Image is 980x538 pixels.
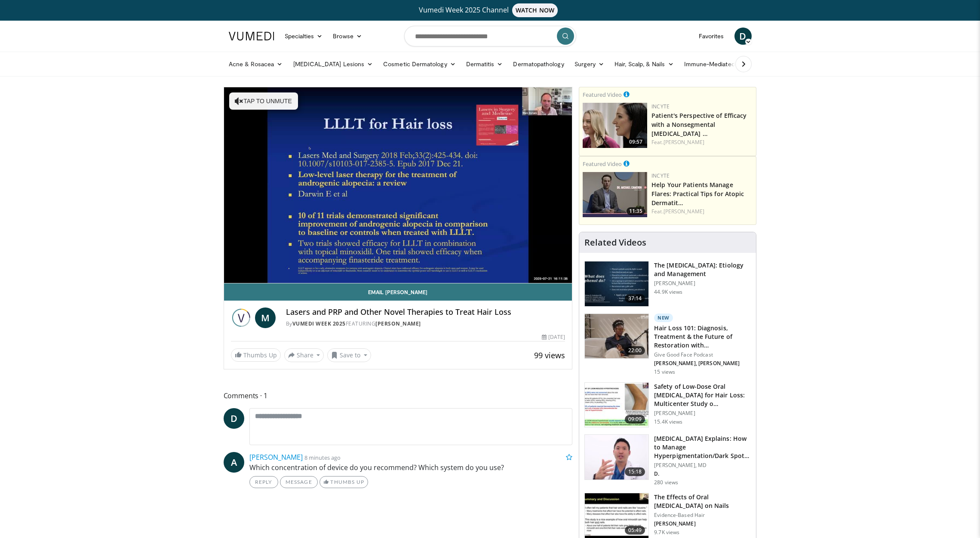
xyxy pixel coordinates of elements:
a: Dermatopathology [508,55,569,73]
img: 55e8f689-9f13-4156-9bbf-8a5cd52332a5.150x105_q85_crop-smart_upscale.jpg [585,493,648,538]
span: 05:49 [625,526,645,535]
a: 09:09 Safety of Low-Dose Oral [MEDICAL_DATA] for Hair Loss: Multicenter Study o… [PERSON_NAME] 15... [584,382,751,428]
a: Reply [249,476,278,488]
a: Incyte [651,172,670,179]
span: 09:57 [627,138,645,146]
h3: [MEDICAL_DATA] Explains: How to Manage Hyperpigmentation/Dark Spots o… [654,434,751,460]
h4: Lasers and PRP and Other Novel Therapies to Treat Hair Loss [286,307,565,317]
button: Tap to unmute [229,92,298,110]
a: Help Your Patients Manage Flares: Practical Tips for Atopic Dermatit… [651,181,744,207]
h3: Safety of Low-Dose Oral [MEDICAL_DATA] for Hair Loss: Multicenter Study o… [654,382,751,408]
p: [PERSON_NAME], [PERSON_NAME] [654,360,751,367]
div: Feat. [651,208,753,215]
a: Vumedi Week 2025 [292,320,346,327]
div: [DATE] [542,333,565,341]
a: D [734,28,752,45]
a: M [255,307,276,328]
span: 09:09 [625,415,645,424]
p: 15 views [654,369,675,375]
a: 22:00 New Hair Loss 101: Diagnosis, Treatment & the Future of Restoration with… Give Good Face Po... [584,314,751,375]
img: 601112bd-de26-4187-b266-f7c9c3587f14.png.150x105_q85_crop-smart_upscale.jpg [583,172,647,217]
a: 09:57 [583,103,647,148]
p: Evidence-Based Hair [654,512,751,519]
img: 83a686ce-4f43-4faf-a3e0-1f3ad054bd57.150x105_q85_crop-smart_upscale.jpg [585,383,648,427]
small: Featured Video [583,160,622,168]
p: [PERSON_NAME], MD [654,462,751,469]
p: [PERSON_NAME] [654,410,751,417]
a: 15:18 [MEDICAL_DATA] Explains: How to Manage Hyperpigmentation/Dark Spots o… [PERSON_NAME], MD D.... [584,434,751,486]
small: Featured Video [583,91,622,98]
p: Give Good Face Podcast [654,351,751,358]
span: 22:00 [625,346,645,355]
span: 15:18 [625,467,645,476]
span: 11:35 [627,207,645,215]
a: [MEDICAL_DATA] Lesions [288,55,378,73]
a: Acne & Rosacea [224,55,288,73]
span: Comments 1 [224,390,573,401]
a: Cosmetic Dermatology [378,55,461,73]
span: 99 views [534,350,565,360]
p: 15.4K views [654,418,682,425]
p: D. [654,470,751,477]
img: VuMedi Logo [229,32,274,40]
p: Which concentration of device do you recommend? Which system do you use? [249,462,573,473]
p: 44.9K views [654,289,682,295]
p: New [654,314,673,322]
h4: Related Videos [584,237,646,248]
a: 11:35 [583,172,647,217]
a: [PERSON_NAME] [249,452,303,462]
a: [PERSON_NAME] [375,320,421,327]
a: D [224,408,244,429]
p: [PERSON_NAME] [654,520,751,527]
a: Hair, Scalp, & Nails [609,55,679,73]
button: Share [284,348,324,362]
img: 823268b6-bc03-4188-ae60-9bdbfe394016.150x105_q85_crop-smart_upscale.jpg [585,314,648,359]
a: Incyte [651,103,670,110]
a: Specialties [280,28,328,45]
a: [PERSON_NAME] [664,138,704,146]
a: Immune-Mediated [679,55,749,73]
span: WATCH NOW [512,3,558,17]
a: Vumedi Week 2025 ChannelWATCH NOW [230,3,750,17]
a: Thumbs Up [319,476,368,488]
video-js: Video Player [224,87,572,283]
a: Email [PERSON_NAME] [224,283,572,301]
a: Patient's Perspective of Efficacy with a Nonsegmental [MEDICAL_DATA] … [651,111,747,138]
a: Thumbs Up [231,348,281,362]
span: 37:14 [625,294,645,303]
button: Save to [327,348,371,362]
img: e1503c37-a13a-4aad-9ea8-1e9b5ff728e6.150x105_q85_crop-smart_upscale.jpg [585,435,648,480]
a: 37:14 The [MEDICAL_DATA]: Etiology and Management [PERSON_NAME] 44.9K views [584,261,751,307]
p: 280 views [654,479,678,486]
a: A [224,452,244,473]
h3: The Effects of Oral [MEDICAL_DATA] on Nails [654,493,751,510]
h3: Hair Loss 101: Diagnosis, Treatment & the Future of Restoration with… [654,324,751,350]
div: By FEATURING [286,320,565,328]
a: Browse [328,28,367,45]
img: c5af237d-e68a-4dd3-8521-77b3daf9ece4.150x105_q85_crop-smart_upscale.jpg [585,261,648,306]
a: Dermatitis [461,55,508,73]
input: Search topics, interventions [404,26,576,46]
a: Surgery [569,55,610,73]
small: 8 minutes ago [304,454,341,461]
a: Favorites [694,28,729,45]
p: [PERSON_NAME] [654,280,751,287]
div: Feat. [651,138,753,146]
img: Vumedi Week 2025 [231,307,252,328]
p: 9.7K views [654,529,679,536]
img: 2c48d197-61e9-423b-8908-6c4d7e1deb64.png.150x105_q85_crop-smart_upscale.jpg [583,103,647,148]
a: [PERSON_NAME] [664,208,704,215]
h3: The [MEDICAL_DATA]: Etiology and Management [654,261,751,278]
a: Message [280,476,318,488]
